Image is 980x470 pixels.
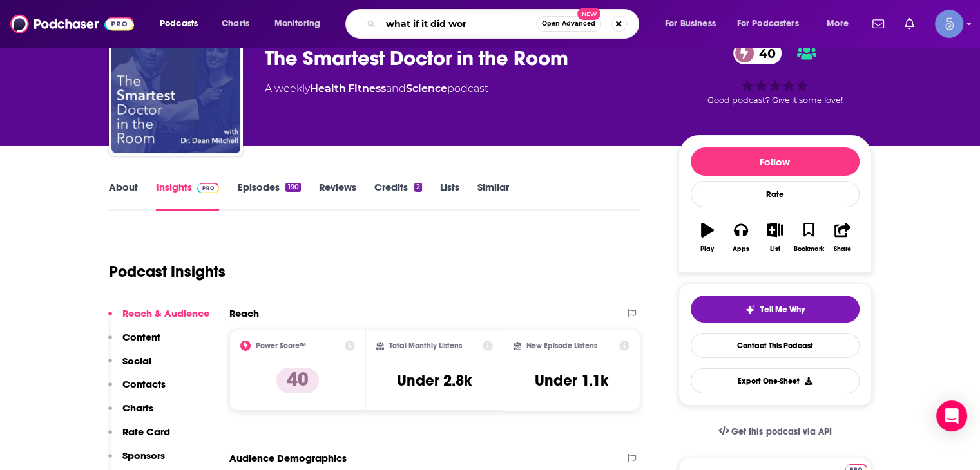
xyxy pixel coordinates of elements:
[108,307,209,331] button: Reach & Audience
[108,402,153,426] button: Charts
[731,426,831,437] span: Get this podcast via API
[691,296,860,323] button: tell me why sparkleTell Me Why
[274,15,320,33] span: Monitoring
[397,371,472,390] h3: Under 2.8k
[542,21,595,27] span: Open Advanced
[265,14,337,34] button: open menu
[535,371,608,390] h3: Under 1.1k
[222,15,249,33] span: Charts
[700,245,714,253] div: Play
[526,341,597,350] h2: New Episode Listens
[793,245,823,253] div: Bookmark
[10,12,134,36] img: Podchaser - Follow, Share and Rate Podcasts
[760,305,805,315] span: Tell Me Why
[936,400,967,431] div: Open Intercom Messenger
[213,14,257,34] a: Charts
[834,245,851,253] div: Share
[691,181,860,207] div: Rate
[867,13,889,35] a: Show notifications dropdown
[122,449,165,462] p: Sponsors
[935,10,963,38] button: Show profile menu
[899,13,919,35] a: Show notifications dropdown
[310,82,346,95] a: Health
[707,95,843,105] span: Good podcast? Give it some love!
[156,181,220,211] a: InsightsPodchaser Pro
[733,42,782,64] a: 40
[122,307,209,319] p: Reach & Audience
[122,355,151,367] p: Social
[825,214,859,261] button: Share
[691,214,724,261] button: Play
[151,14,215,34] button: open menu
[665,15,716,33] span: For Business
[733,245,749,253] div: Apps
[229,307,259,319] h2: Reach
[691,368,860,393] button: Export One-Sheet
[827,15,849,33] span: More
[109,262,226,281] h1: Podcast Insights
[265,81,488,97] div: A weekly podcast
[237,181,300,211] a: Episodes190
[111,24,240,153] img: The Smartest Doctor in the Room
[122,402,153,414] p: Charts
[386,82,406,95] span: and
[109,181,138,211] a: About
[285,183,300,192] div: 190
[160,15,198,33] span: Podcasts
[389,341,462,350] h2: Total Monthly Listens
[758,214,791,261] button: List
[746,42,782,64] span: 40
[577,8,600,20] span: New
[935,10,963,38] span: Logged in as Spiral5-G1
[108,426,170,449] button: Rate Card
[691,147,860,176] button: Follow
[678,33,872,113] div: 40Good podcast? Give it some love!
[122,378,166,390] p: Contacts
[122,331,160,343] p: Content
[406,82,447,95] a: Science
[108,331,160,355] button: Content
[792,214,825,261] button: Bookmark
[197,183,220,193] img: Podchaser Pro
[381,14,536,34] input: Search podcasts, credits, & more...
[440,181,459,211] a: Lists
[374,181,422,211] a: Credits2
[935,10,963,38] img: User Profile
[256,341,306,350] h2: Power Score™
[108,378,166,402] button: Contacts
[737,15,799,33] span: For Podcasters
[724,214,758,261] button: Apps
[745,305,755,315] img: tell me why sparkle
[477,181,509,211] a: Similar
[319,181,356,211] a: Reviews
[656,14,732,34] button: open menu
[414,183,422,192] div: 2
[276,368,319,393] p: 40
[358,9,651,39] div: Search podcasts, credits, & more...
[346,82,348,95] span: ,
[122,426,170,438] p: Rate Card
[108,355,151,379] button: Social
[818,14,865,34] button: open menu
[691,333,860,358] a: Contact This Podcast
[536,16,601,32] button: Open AdvancedNew
[348,82,386,95] a: Fitness
[229,452,347,464] h2: Audience Demographics
[708,416,842,447] a: Get this podcast via API
[770,245,780,253] div: List
[729,14,818,34] button: open menu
